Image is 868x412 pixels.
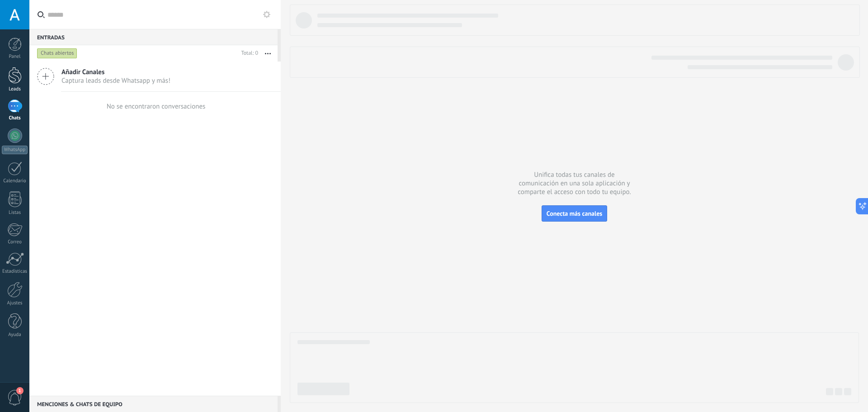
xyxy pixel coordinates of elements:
div: Calendario [2,178,28,184]
span: Conecta más canales [547,209,602,218]
div: Chats [2,115,28,121]
div: Panel [2,54,28,60]
div: Ayuda [2,332,28,338]
div: WhatsApp [2,146,28,154]
button: Más [258,45,278,62]
div: Estadísticas [2,269,28,275]
div: Ajustes [2,300,28,306]
span: Captura leads desde Whatsapp y más! [61,76,170,85]
div: Listas [2,210,28,216]
div: Leads [2,86,28,92]
div: Menciones & Chats de equipo [29,396,278,412]
div: Total: 0 [238,49,258,58]
div: Correo [2,239,28,245]
div: Chats abiertos [37,48,77,59]
div: Entradas [29,29,278,45]
span: Añadir Canales [61,68,170,76]
span: 1 [16,387,24,394]
button: Conecta más canales [542,205,607,222]
div: No se encontraron conversaciones [107,102,206,111]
